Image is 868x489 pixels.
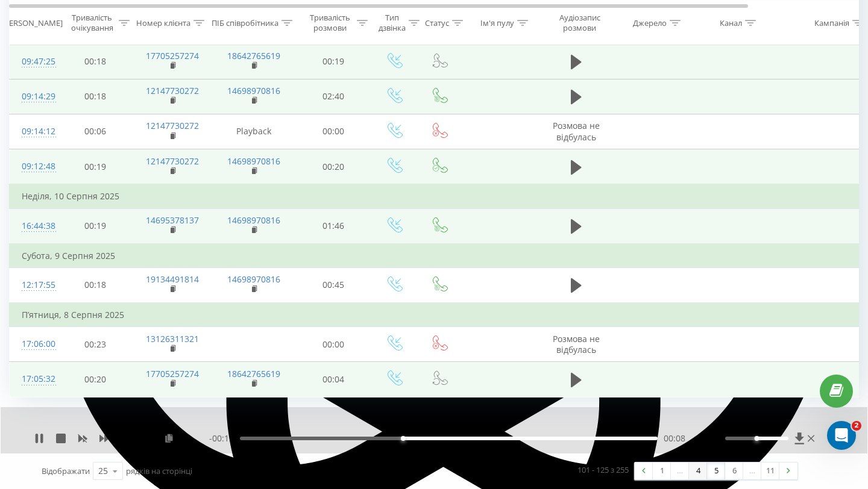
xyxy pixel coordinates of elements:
div: Аудіозапис розмови [550,13,609,33]
a: 14698970816 [227,155,280,167]
div: Канал [720,17,742,28]
a: 14698970816 [227,85,280,96]
div: Джерело [633,17,667,28]
td: 00:04 [296,362,371,397]
td: 00:00 [296,327,371,362]
a: 5 [707,463,725,479]
td: 00:20 [296,149,371,185]
td: Playback [212,114,296,149]
div: Тривалість очікування [68,13,116,33]
td: 00:00 [296,114,371,149]
div: Статус [425,17,449,28]
div: Accessibility label [754,436,759,441]
td: 00:20 [58,362,133,397]
a: 14698970816 [227,273,280,285]
div: [PERSON_NAME] [2,17,63,28]
div: … [671,463,689,479]
div: 09:47:25 [22,50,46,73]
td: 00:19 [58,149,133,185]
td: 00:19 [58,208,133,244]
div: 12:17:55 [22,273,46,297]
td: 00:23 [58,327,133,362]
td: 02:40 [296,79,371,114]
span: 2 [852,421,861,431]
div: Ім'я пулу [480,17,514,28]
td: 00:06 [58,114,133,149]
a: 17705257274 [146,50,199,61]
a: 12147730272 [146,155,199,167]
a: 6 [725,463,743,479]
a: 12147730272 [146,120,199,131]
div: … [743,463,761,479]
td: 01:46 [296,208,371,244]
span: Розмова не відбулась [553,120,600,142]
span: Розмова не відбулась [553,333,600,355]
div: 09:12:48 [22,155,46,178]
span: рядків на сторінці [126,466,192,476]
div: 09:14:29 [22,85,46,108]
iframe: Intercom live chat [827,421,856,450]
div: Кампанія [814,17,849,28]
a: 4 [689,463,707,479]
div: 09:14:12 [22,120,46,143]
span: Відображати [42,466,90,476]
a: 13126311321 [146,333,199,344]
div: 16:44:38 [22,214,46,238]
div: 17:06:00 [22,332,46,356]
td: 00:18 [58,44,133,79]
a: 19134491814 [146,273,199,285]
a: 14695378137 [146,214,199,226]
div: 101 - 125 з 255 [577,464,629,476]
a: 14698970816 [227,214,280,226]
div: 17:05:32 [22,367,46,391]
div: Номер клієнта [136,17,190,28]
a: 18642765619 [227,50,280,61]
div: Accessibility label [401,436,406,441]
td: 00:45 [296,267,371,303]
a: 17705257274 [146,368,199,379]
div: Тривалість розмови [306,13,354,33]
a: 1 [653,463,671,479]
td: 00:19 [296,44,371,79]
a: 11 [761,463,779,479]
div: Тип дзвінка [379,13,406,33]
a: 18642765619 [227,368,280,379]
div: 25 [98,465,108,477]
div: ПІБ співробітника [212,17,278,28]
td: 00:18 [58,267,133,303]
td: 00:18 [58,79,133,114]
a: 12147730272 [146,85,199,96]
